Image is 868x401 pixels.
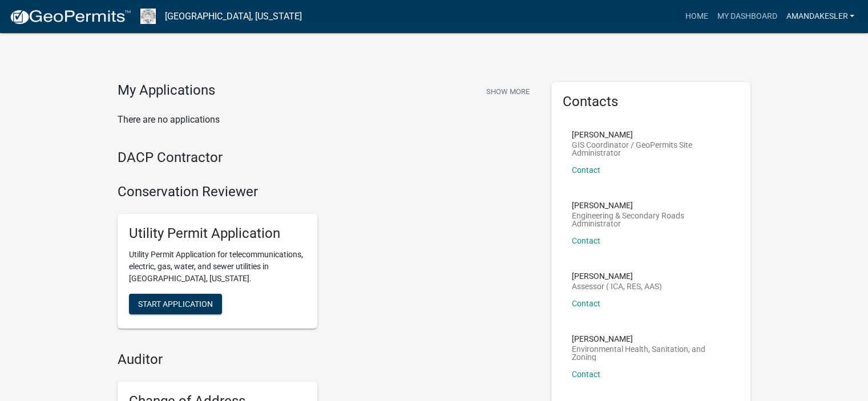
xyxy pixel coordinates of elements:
[712,6,781,27] a: My Dashboard
[572,282,662,290] p: Assessor ( ICA, RES, AAS)
[118,82,215,99] h4: My Applications
[118,184,534,200] h4: Conservation Reviewer
[572,272,662,280] p: [PERSON_NAME]
[129,294,222,314] button: Start Application
[118,351,534,368] h4: Auditor
[781,6,859,27] a: AmandaKesler
[572,370,600,379] a: Contact
[138,299,213,308] span: Start Application
[118,113,534,127] p: There are no applications
[572,201,730,209] p: [PERSON_NAME]
[572,212,730,228] p: Engineering & Secondary Roads Administrator
[129,225,306,242] h5: Utility Permit Application
[680,6,712,27] a: Home
[572,165,600,175] a: Contact
[165,7,302,26] a: [GEOGRAPHIC_DATA], [US_STATE]
[129,249,306,285] p: Utility Permit Application for telecommunications, electric, gas, water, and sewer utilities in [...
[572,299,600,308] a: Contact
[118,149,534,166] h4: DACP Contractor
[572,131,730,139] p: [PERSON_NAME]
[572,141,730,157] p: GIS Coordinator / GeoPermits Site Administrator
[572,335,730,343] p: [PERSON_NAME]
[140,9,156,24] img: Franklin County, Iowa
[572,345,730,361] p: Environmental Health, Sanitation, and Zoning
[482,82,534,101] button: Show More
[563,94,740,110] h5: Contacts
[572,236,600,245] a: Contact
